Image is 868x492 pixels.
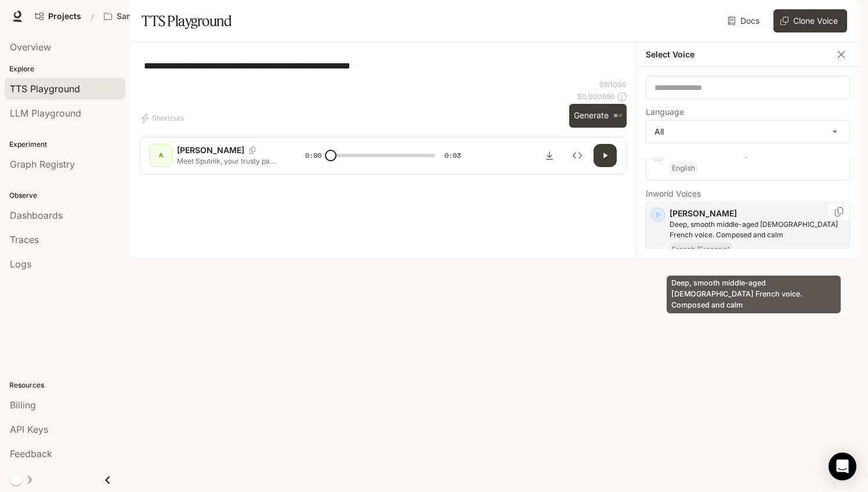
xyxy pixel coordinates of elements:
p: Inworld Voices [646,190,850,198]
button: Clone Voice [773,9,847,32]
p: Meet Sputnik, your trusty pal! He's always here to help you [177,156,277,166]
div: Deep, smooth middle-aged [DEMOGRAPHIC_DATA] French voice. Composed and calm [667,276,841,313]
p: 59 / 1000 [599,79,627,89]
span: 0:00 [305,150,321,161]
span: English [670,161,697,175]
button: Download audio [538,144,561,167]
button: Copy Voice ID [833,207,845,216]
p: Deep, smooth middle-aged male French voice. Composed and calm [670,219,845,240]
span: 0:03 [444,150,461,161]
p: Language [646,108,684,116]
p: [PERSON_NAME] [670,208,845,219]
span: French (Français) [670,243,732,256]
span: Projects [48,12,81,21]
div: Open Intercom Messenger [829,453,856,480]
a: Go to projects [30,5,86,28]
button: Copy Voice ID [244,147,261,154]
div: All [646,121,849,143]
div: / [86,10,99,23]
button: Generate⌘⏎ [569,104,627,128]
button: Shortcuts [139,109,189,128]
p: $ 0.000590 [577,92,615,102]
button: Inspect [566,144,589,167]
button: Open workspace menu [99,5,179,28]
div: A [151,146,170,165]
p: Sandcastle [117,12,161,21]
p: [PERSON_NAME] [177,144,244,156]
p: ⌘⏎ [613,113,622,120]
a: Docs [725,9,764,32]
h1: TTS Playground [142,9,232,32]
